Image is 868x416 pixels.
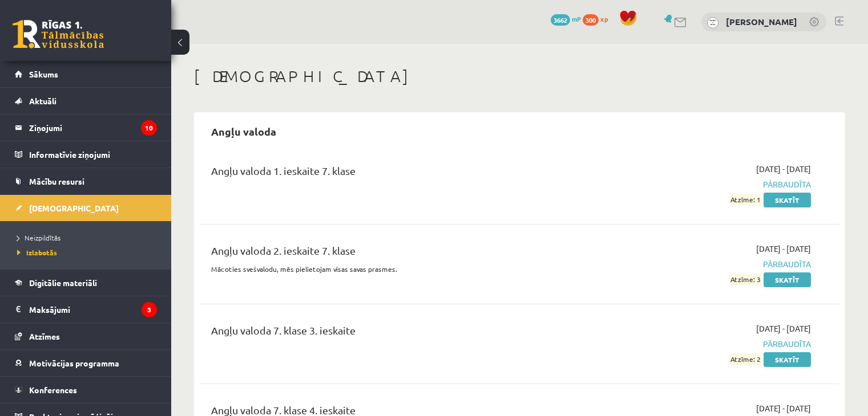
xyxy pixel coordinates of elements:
[29,115,157,141] legend: Ziņojumi
[729,194,762,206] span: Atzīme: 1
[15,115,157,141] a: Ziņojumi10
[29,358,119,368] span: Motivācijas programma
[15,296,157,323] a: Maksājumi3
[726,16,797,27] a: [PERSON_NAME]
[29,331,60,341] span: Atzīmes
[583,14,599,26] span: 300
[29,385,77,395] span: Konferences
[572,14,581,23] span: mP
[729,353,762,365] span: Atzīme: 2
[29,176,84,186] span: Mācību resursi
[756,163,811,175] span: [DATE] - [DATE]
[764,352,811,367] a: Skatīt
[15,377,157,403] a: Konferences
[15,195,157,221] a: [DEMOGRAPHIC_DATA]
[17,233,160,243] a: Neizpildītās
[17,233,60,242] span: Neizpildītās
[200,118,288,145] h2: Angļu valoda
[15,168,157,194] a: Mācību resursi
[707,17,718,28] img: Viktorija Rimkute
[729,274,762,286] span: Atzīme: 3
[29,296,157,323] legend: Maksājumi
[142,302,157,317] i: 3
[15,61,157,87] a: Sākums
[211,323,605,344] div: Angļu valoda 7. klase 3. ieskaite
[15,323,157,349] a: Atzīmes
[623,258,811,270] span: Pārbaudīta
[551,14,581,23] a: 3662 mP
[623,178,811,190] span: Pārbaudīta
[29,96,56,106] span: Aktuāli
[194,67,845,86] h1: [DEMOGRAPHIC_DATA]
[29,203,119,213] span: [DEMOGRAPHIC_DATA]
[551,14,570,26] span: 3662
[15,88,157,114] a: Aktuāli
[15,270,157,296] a: Digitālie materiāli
[211,163,605,184] div: Angļu valoda 1. ieskaite 7. klase
[17,247,160,258] a: Izlabotās
[15,350,157,376] a: Motivācijas programma
[756,243,811,255] span: [DATE] - [DATE]
[29,141,157,168] legend: Informatīvie ziņojumi
[141,120,157,136] i: 10
[764,193,811,207] a: Skatīt
[29,278,97,288] span: Digitālie materiāli
[764,272,811,287] a: Skatīt
[756,402,811,414] span: [DATE] - [DATE]
[600,14,608,23] span: xp
[756,323,811,335] span: [DATE] - [DATE]
[623,338,811,350] span: Pārbaudīta
[15,141,157,168] a: Informatīvie ziņojumi
[211,243,605,264] div: Angļu valoda 2. ieskaite 7. klase
[583,14,613,23] a: 300 xp
[29,69,58,79] span: Sākums
[13,20,104,48] a: Rīgas 1. Tālmācības vidusskola
[211,264,605,274] p: Mācoties svešvalodu, mēs pielietojam visas savas prasmes.
[17,248,57,257] span: Izlabotās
